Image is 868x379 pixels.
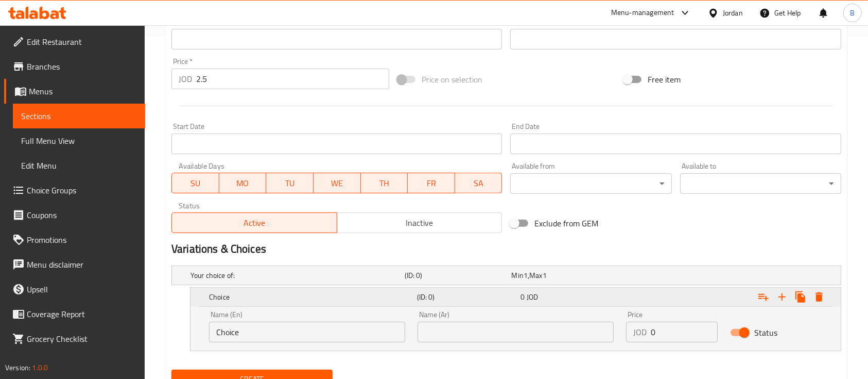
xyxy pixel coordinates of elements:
a: Menus [4,79,145,104]
span: TH [365,176,404,191]
a: Grocery Checklist [4,326,145,351]
input: Please enter price [196,69,389,89]
span: 0 [520,290,525,304]
span: TU [270,176,309,191]
input: Please enter price [651,322,718,342]
span: Sections [21,110,137,122]
span: Coverage Report [27,308,137,320]
span: Active [176,216,333,230]
span: Menu disclaimer [27,258,137,271]
span: Edit Menu [21,159,137,172]
button: TH [361,173,408,193]
h2: Variations & Choices [171,241,841,257]
span: 1.0.0 [32,361,48,374]
span: Max [529,269,542,282]
span: WE [318,176,357,191]
p: JOD [179,73,192,85]
span: SU [176,176,215,191]
button: FR [408,173,455,193]
button: MO [219,173,267,193]
div: ​ [680,173,841,194]
span: Version: [5,361,30,374]
a: Upsell [4,277,145,302]
div: Expand [190,288,841,306]
span: Min [511,269,523,282]
div: , [511,270,614,281]
input: Please enter product sku [510,29,841,50]
button: SU [171,173,219,193]
span: Inactive [341,216,498,230]
button: Inactive [337,212,502,233]
div: Menu-management [611,7,674,19]
span: FR [412,176,451,191]
h5: (ID: 0) [417,292,517,302]
h5: Your choice of: [190,270,401,281]
a: Coverage Report [4,302,145,326]
input: Please enter product barcode [171,29,502,50]
a: Edit Menu [13,153,145,178]
button: Add choice group [754,288,773,306]
span: 1 [543,269,547,282]
a: Choice Groups [4,178,145,203]
button: SA [455,173,502,193]
h5: (ID: 0) [405,270,508,281]
a: Sections [13,104,145,128]
span: Free item [648,73,681,86]
span: SA [459,176,498,191]
button: Add new choice [773,288,791,306]
p: JOD [633,326,647,338]
a: Coupons [4,203,145,227]
a: Menu disclaimer [4,252,145,277]
input: Enter name En [209,322,405,342]
span: Choice Groups [27,184,137,196]
a: Full Menu View [13,128,145,153]
button: TU [266,173,314,193]
button: Delete Choice [810,288,828,306]
button: Clone new choice [791,288,810,306]
a: Promotions [4,227,145,252]
button: WE [314,173,361,193]
span: Grocery Checklist [27,333,137,345]
span: 1 [524,269,528,282]
span: B [850,7,855,19]
input: Enter name Ar [418,322,614,342]
a: Branches [4,54,145,79]
span: Full Menu View [21,135,137,147]
span: Price on selection [422,73,482,86]
span: Upsell [27,283,137,295]
h5: Choice [209,292,413,302]
span: Promotions [27,234,137,246]
div: Expand [172,266,841,285]
span: JOD [527,290,538,304]
span: Branches [27,60,137,73]
span: Exclude from GEM [534,217,598,229]
span: Status [754,326,777,339]
button: Active [171,212,337,233]
a: Edit Restaurant [4,29,145,54]
span: MO [223,176,263,191]
div: ​ [510,173,671,194]
span: Edit Restaurant [27,36,137,48]
span: Menus [29,85,137,97]
span: Coupons [27,209,137,221]
div: Jordan [723,7,743,19]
